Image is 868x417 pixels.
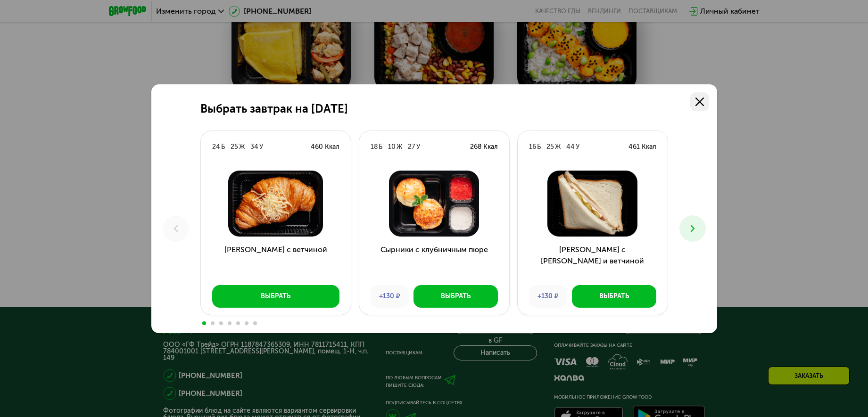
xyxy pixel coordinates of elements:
div: Б [379,142,382,152]
div: 25 [546,142,554,152]
div: 16 [529,142,536,152]
h3: [PERSON_NAME] с [PERSON_NAME] и ветчиной [518,244,668,278]
div: 460 Ккал [311,142,339,152]
button: Выбрать [212,285,339,308]
div: 44 [566,142,575,152]
div: У [576,142,579,152]
div: Б [221,142,225,152]
h3: Сырники с клубничным пюре [359,244,509,278]
img: Круассан с ветчиной [208,171,343,237]
img: Сэндвич с сыром и ветчиной [525,171,660,237]
div: Ж [555,142,561,152]
div: 27 [408,142,415,152]
div: +130 ₽ [529,285,567,308]
div: 18 [371,142,378,152]
div: У [259,142,263,152]
h3: [PERSON_NAME] с ветчиной [201,244,351,278]
div: 461 Ккал [628,142,656,152]
button: Выбрать [413,285,498,308]
div: +130 ₽ [371,285,409,308]
div: 10 [388,142,396,152]
div: Б [537,142,541,152]
div: 24 [212,142,220,152]
button: Выбрать [572,285,656,308]
div: Ж [239,142,245,152]
div: 34 [250,142,258,152]
div: Выбрать [261,292,290,301]
div: Ж [397,142,402,152]
div: 268 Ккал [470,142,498,152]
div: Выбрать [599,292,629,301]
div: У [416,142,420,152]
div: 25 [231,142,238,152]
h2: Выбрать завтрак на [DATE] [200,102,348,115]
div: Выбрать [441,292,471,301]
img: Сырники с клубничным пюре [367,171,502,237]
